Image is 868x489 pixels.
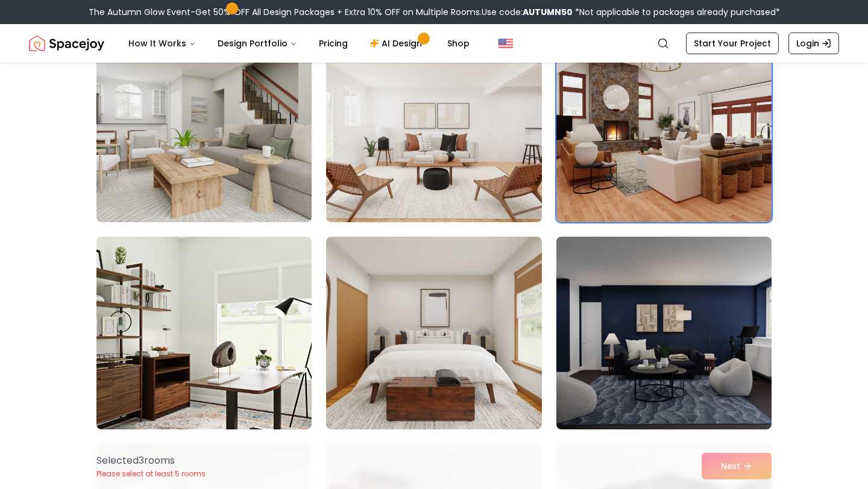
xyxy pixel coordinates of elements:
[96,30,312,222] img: Room room-55
[573,6,780,18] span: *Not applicable to packages already purchased*
[326,237,541,429] img: Room room-59
[326,30,541,222] img: Room room-56
[686,33,779,54] a: Start Your Project
[119,31,206,55] button: How It Works
[556,237,772,429] img: Room room-60
[119,31,479,55] nav: Main
[29,31,104,55] img: Spacejoy Logo
[208,31,307,55] button: Design Portfolio
[96,237,312,429] img: Room room-58
[29,31,104,55] a: Spacejoy
[523,6,573,18] b: AUTUMN50
[438,31,479,55] a: Shop
[360,31,435,55] a: AI Design
[89,6,780,18] div: The Autumn Glow Event-Get 50% OFF All Design Packages + Extra 10% OFF on Multiple Rooms.
[788,33,839,54] a: Login
[96,469,206,479] p: Please select at least 5 rooms
[498,36,513,51] img: United States
[96,453,206,468] p: Selected 3 room s
[309,31,357,55] a: Pricing
[29,24,839,63] nav: Global
[556,30,772,222] img: Room room-57
[482,6,573,18] span: Use code:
